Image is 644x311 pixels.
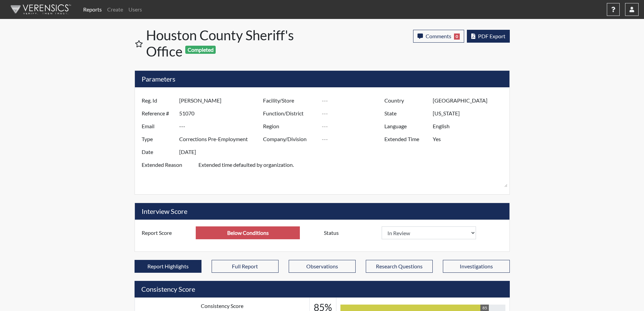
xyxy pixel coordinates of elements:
[146,27,323,60] h1: Houston County Sheriff's Office
[467,30,510,43] button: PDF Export
[480,305,488,311] div: 85
[443,260,510,273] button: Investigations
[319,226,382,239] label: Status
[433,133,507,146] input: ---
[104,3,126,16] a: Create
[137,94,179,107] label: Reg. Id
[135,71,509,87] h5: Parameters
[258,107,322,120] label: Function/District
[137,133,179,146] label: Type
[454,34,460,40] span: 0
[179,146,265,158] input: ---
[212,260,279,273] button: Full Report
[135,260,201,273] button: Report Highlights
[137,158,198,187] label: Extended Reason
[126,3,145,16] a: Users
[426,33,451,39] span: Comments
[137,146,179,158] label: Date
[135,281,510,297] h5: Consistency Score
[179,133,265,146] input: ---
[179,107,265,120] input: ---
[379,133,433,146] label: Extended Time
[322,120,386,133] input: ---
[322,107,386,120] input: ---
[366,260,433,273] button: Research Questions
[319,226,508,239] div: Document a decision to hire or decline a candiate
[433,107,507,120] input: ---
[196,226,300,239] input: ---
[258,133,322,146] label: Company/Division
[478,33,505,39] span: PDF Export
[289,260,356,273] button: Observations
[258,120,322,133] label: Region
[179,94,265,107] input: ---
[185,46,216,54] span: Completed
[379,94,433,107] label: Country
[413,30,464,43] button: Comments0
[137,107,179,120] label: Reference #
[80,3,104,16] a: Reports
[433,94,507,107] input: ---
[179,120,265,133] input: ---
[433,120,507,133] input: ---
[258,94,322,107] label: Facility/Store
[137,226,196,239] label: Report Score
[322,94,386,107] input: ---
[137,120,179,133] label: Email
[379,120,433,133] label: Language
[135,203,509,220] h5: Interview Score
[322,133,386,146] input: ---
[379,107,433,120] label: State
